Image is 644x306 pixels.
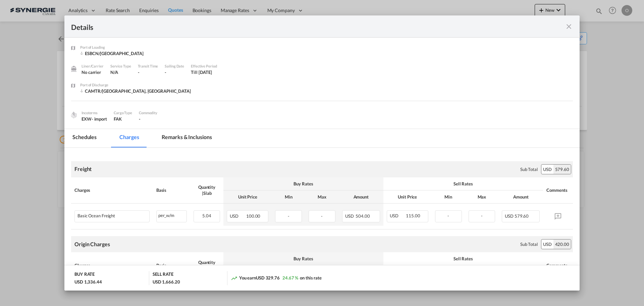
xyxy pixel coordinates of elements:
div: Effective Period [191,63,217,69]
div: Basic Ocean Freight [77,213,115,218]
span: 100.00 [246,213,260,219]
div: Port of Discharge [80,82,191,88]
span: - [481,213,483,218]
span: - [288,213,289,219]
span: USD [345,213,355,219]
div: Transit Time [138,63,158,69]
div: 579.60 [553,165,571,174]
span: USD [505,213,514,219]
div: per_w/m [157,211,186,219]
div: USD [541,165,553,174]
div: Charges [74,262,150,268]
div: SELL RATE [153,271,173,279]
th: Amount [339,190,383,204]
span: N/A [110,70,118,75]
th: Amount [498,190,543,204]
div: Quantity | Slab [194,184,220,196]
div: Sub Total [520,241,538,247]
span: USD [230,213,245,219]
span: 24.67 % [282,275,298,280]
th: Min [432,190,465,204]
span: - [447,213,449,218]
div: Sell Rates [387,181,540,187]
md-icon: icon-trending-up [231,275,237,281]
div: Sell Rates [387,256,540,262]
div: USD [541,239,553,249]
md-tab-item: Schedules [64,129,105,147]
div: Details [71,22,523,31]
div: Incoterms [82,110,107,116]
span: USD [390,213,405,218]
div: Sub Total [520,166,538,172]
div: Till 31 Aug 2025 [191,69,212,75]
div: No carrier [82,69,104,75]
img: cargo.png [70,111,77,119]
md-tab-item: Remarks & Inclusions [154,129,220,147]
div: - [138,69,158,75]
div: Quantity | Slab [194,259,220,271]
div: Cargo Type [114,110,132,116]
th: Unit Price [223,190,272,204]
div: - import [92,116,107,122]
th: Comments [543,177,573,204]
span: - [321,213,323,219]
div: - [165,69,184,75]
md-dialog: Port of Loading ... [64,15,580,291]
div: BUY RATE [74,271,95,279]
div: Port of Loading [80,44,144,50]
div: You earn on this rate [231,275,322,282]
div: Buy Rates [227,181,380,187]
div: CAMTR/Montreal, QC [80,88,191,94]
md-tab-item: Charges [111,129,147,147]
div: FAK [114,116,132,122]
th: Unit Price [383,190,432,204]
div: USD 1,336.44 [74,279,102,285]
md-icon: icon-close fg-AAA8AD m-0 cursor [565,23,573,31]
div: USD 1,666.20 [153,279,180,285]
span: 579.60 [515,213,529,219]
div: Basis [156,187,187,193]
span: USD 329.76 [256,275,280,280]
div: Freight [74,165,92,173]
th: Max [465,190,499,204]
div: Charges [74,187,150,193]
md-pagination-wrapper: Use the left and right arrow keys to navigate between tabs [64,129,226,147]
div: 420.00 [553,239,571,249]
div: Commodity [139,110,157,116]
span: 504.00 [356,213,370,219]
span: 115.00 [406,213,420,218]
div: Basis [156,262,187,268]
div: Service Type [110,63,131,69]
div: Buy Rates [227,256,380,262]
th: Max [305,190,339,204]
th: Comments [543,252,573,278]
div: Origin Charges [74,241,110,248]
div: EXW [82,116,107,122]
span: - [139,116,141,122]
div: Liner/Carrier [82,63,104,69]
div: Sailing Date [165,63,184,69]
th: Min [272,190,305,204]
span: 5.04 [202,213,211,218]
div: ESBCN/Barcelona [80,50,144,56]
